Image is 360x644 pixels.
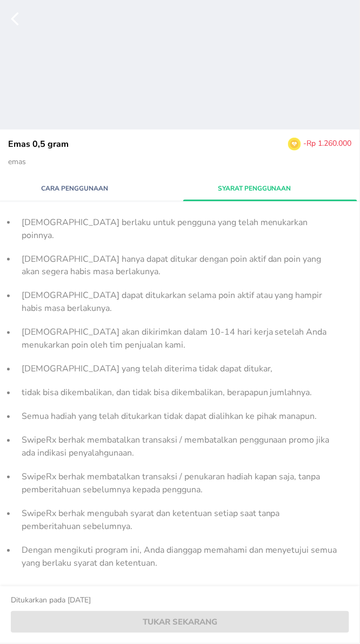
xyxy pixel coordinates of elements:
li: Semua hadiah yang telah ditukarkan tidak dapat dialihkan ke pihak manapun. [16,405,344,429]
a: Syarat Penggunaan [183,179,357,198]
li: Dengan mengikuti program ini, Anda dianggap memahami dan menyetujui semua yang berlaku syarat dan... [16,539,344,575]
p: Emas 0,5 gram [8,138,209,151]
li: [DEMOGRAPHIC_DATA] hanya dapat ditukar dengan poin aktif dan poin yang akan segera habis masa ber... [16,247,344,284]
li: [DEMOGRAPHIC_DATA] akan dikirimkan dalam 10-14 hari kerja setelah Anda menukarkan poin oleh tim p... [16,321,344,357]
p: Ditukarkan pada [DATE] [11,595,349,606]
li: tidak bisa dikembalikan, dan tidak bisa dikembalikan, berapapun jumlahnya. [16,381,344,405]
p: emas [8,156,352,167]
span: Cara Penggunaan [10,184,139,193]
span: Syarat Penggunaan [190,184,319,193]
li: SwipeRx berhak membatalkan transaksi / membatalkan penggunaan promo jika ada indikasi penyalahgun... [16,429,344,465]
li: [DEMOGRAPHIC_DATA] yang telah diterima tidak dapat ditukar, [16,357,344,381]
li: [DEMOGRAPHIC_DATA] dapat ditukarkan selama poin aktif atau yang hampir habis masa berlakunya. [16,284,344,321]
li: SwipeRx berhak mengubah syarat dan ketentuan setiap saat tanpa pemberitahuan sebelumnya. [16,502,344,539]
li: [DEMOGRAPHIC_DATA] berlaku untuk pengguna yang telah menukarkan poinnya. [16,211,344,247]
li: SwipeRx berhak membatalkan transaksi / penukaran hadiah kapan saja, tanpa pemberitahuan sebelumny... [16,465,344,502]
a: Cara Penggunaan [3,179,177,198]
p: - Rp 1.260.000 [304,138,352,156]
